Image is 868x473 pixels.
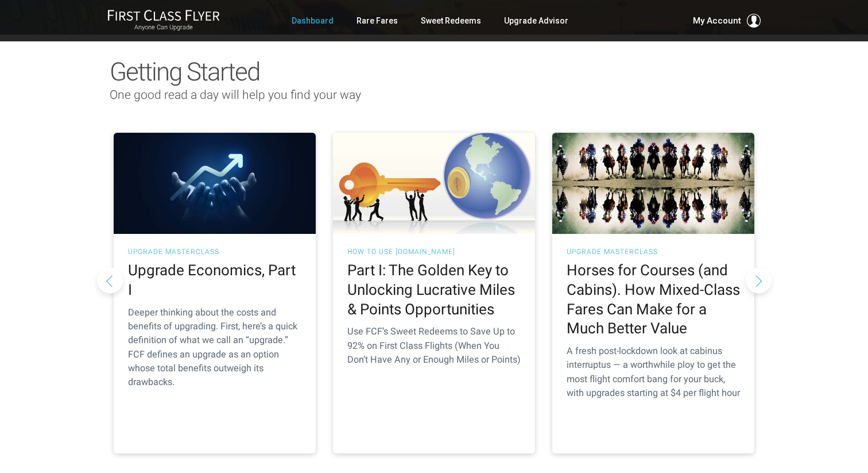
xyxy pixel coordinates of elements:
h2: Upgrade Economics, Part I [128,261,301,300]
h2: Part I: The Golden Key to Unlocking Lucrative Miles & Points Opportunities [347,261,521,319]
p: Deeper thinking about the costs and benefits of upgrading. First, here’s a quick definition of wh... [128,306,301,390]
a: First Class FlyerAnyone Can Upgrade [107,9,220,32]
small: Anyone Can Upgrade [107,24,220,32]
h2: Horses for Courses (and Cabins). How Mixed-Class Fares Can Make for a Much Better Value [567,261,740,339]
span: My Account [693,14,741,28]
span: Getting Started [110,57,259,87]
a: How to Use [DOMAIN_NAME] Part I: The Golden Key to Unlocking Lucrative Miles & Points Opportuniti... [333,133,535,453]
a: UPGRADE MASTERCLASS Upgrade Economics, Part I Deeper thinking about the costs and benefits of upg... [114,133,316,453]
button: Next slide [746,267,772,293]
p: A fresh post-lockdown look at cabinus interruptus — a worthwhile ploy to get the most flight comf... [567,344,740,400]
a: Rare Fares [356,10,398,31]
a: UPGRADE MASTERCLASS Horses for Courses (and Cabins). How Mixed-Class Fares Can Make for a Much Be... [552,133,754,453]
img: First Class Flyer [107,9,220,21]
h3: UPGRADE MASTERCLASS [567,248,740,255]
a: Sweet Redeems [421,10,481,31]
p: Use FCF’s Sweet Redeems to Save Up to 92% on First Class Flights (When You Don’t Have Any or Enou... [347,325,521,367]
button: My Account [693,14,761,28]
h3: How to Use [DOMAIN_NAME] [347,248,521,255]
span: One good read a day will help you find your way [110,88,361,102]
button: Previous slide [97,267,123,293]
a: Dashboard [292,10,334,31]
h3: UPGRADE MASTERCLASS [128,248,301,255]
a: Upgrade Advisor [504,10,568,31]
